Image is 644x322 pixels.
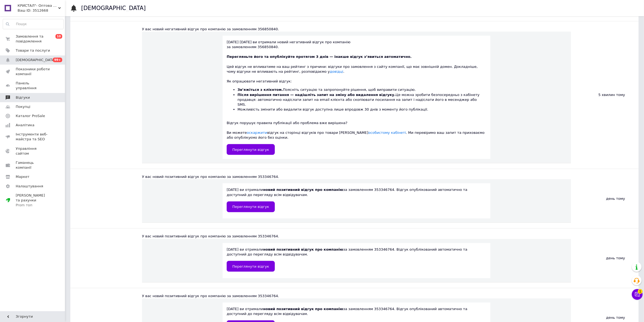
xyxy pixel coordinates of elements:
span: Відгуки [16,95,30,100]
div: 5 хвилин тому [571,21,639,169]
b: новий позитивний відгук про компанію [263,188,343,192]
div: [DATE] ви отримали за замовленням 353346764. Відгук опублікований автоматично та доступний до пер... [227,247,486,272]
span: 10 [55,34,62,39]
h1: [DEMOGRAPHIC_DATA] [81,5,146,11]
b: новий позитивний відгук про компанію [263,307,343,311]
span: Переглянути відгук [232,148,269,152]
span: Аналітика [16,123,34,128]
li: Можливість змінити або видалити відгук доступна лише впродовж 30 днів з моменту його публікації. [237,107,486,112]
span: 1 [638,288,643,293]
div: [DATE] [DATE] ви отримали новий негативний відгук про компанію за замовленням 356850840. [227,40,486,155]
div: Ваш ID: 3512668 [18,8,65,13]
a: особистому кабінеті [368,131,406,135]
span: Інструменти веб-майстра та SEO [16,132,50,142]
span: Показники роботи компанії [16,67,50,77]
b: новий позитивний відгук про компанію [263,247,343,251]
a: довідці [330,69,343,74]
div: У вас новий негативний відгук про компанію за замовленням 356850840. [142,27,571,32]
b: Зв’яжіться з клієнтом. [237,88,283,92]
a: Переглянути відгук [227,261,275,272]
span: КРИСТАЛ"- Оптова та розрібна торгівля одноразовим посудом,товарами санітарно-побутового призначення [18,3,58,8]
b: Після вирішення питання — надішліть запит на зміну або видалення відгуку. [237,93,396,97]
div: У вас новий позитивний відгук про компанію за замовленням 353346764. [142,294,571,298]
button: Чат з покупцем1 [632,289,643,300]
span: Панель управління [16,81,50,91]
span: Замовлення та повідомлення [16,34,50,44]
div: Prom топ [16,203,50,208]
li: Поясніть ситуацію та запропонуйте рішення, щоб виправити ситуацію. [237,87,486,92]
div: Цей відгук не впливатиме на ваш рейтинг з причини: відгуки про замовлення з сайту компанії, що ма... [227,64,486,140]
span: Каталог ProSale [16,114,45,118]
div: У вас новий позитивний відгук про компанію за замовленням 353346764. [142,234,571,239]
span: Покупці [16,104,30,109]
div: день тому [571,228,639,288]
a: Переглянути відгук [227,144,275,155]
span: Гаманець компанії [16,160,50,170]
li: Це можна зробити безпосередньо з кабінету продавця: автоматично надіслати запит на email клієнта ... [237,92,486,107]
b: Перегляньте його та опублікуйте протягом 3 днів — інакше відгук з’явиться автоматично. [227,55,412,59]
span: Маркет [16,174,29,179]
div: день тому [571,169,639,228]
span: Переглянути відгук [232,264,269,268]
input: Пошук [3,19,63,29]
a: оскаржити [247,131,267,135]
span: [PERSON_NAME] та рахунки [16,193,50,208]
span: Товари та послуги [16,48,50,53]
span: Управління сайтом [16,146,50,156]
span: 99+ [53,58,62,62]
a: Переглянути відгук [227,201,275,212]
span: Налаштування [16,184,43,189]
div: [DATE] ви отримали за замовленням 353346764. Відгук опублікований автоматично та доступний до пер... [227,187,486,212]
span: [DEMOGRAPHIC_DATA] [16,58,56,62]
div: У вас новий позитивний відгук про компанію за замовленням 353346764. [142,174,571,179]
span: Переглянути відгук [232,205,269,209]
